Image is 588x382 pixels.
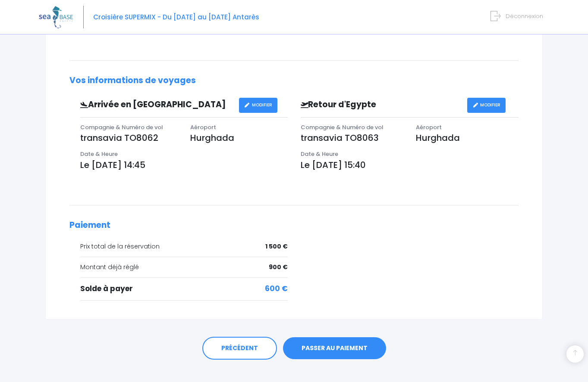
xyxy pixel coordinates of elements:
[80,150,118,158] span: Date & Heure
[506,12,543,20] span: Déconnexion
[239,98,277,113] a: MODIFIER
[301,158,519,171] p: Le [DATE] 15:40
[301,150,338,158] span: Date & Heure
[190,131,287,144] p: Hurghada
[269,263,288,272] span: 900 €
[80,158,288,171] p: Le [DATE] 14:45
[69,76,519,86] h2: Vos informations de voyages
[80,131,177,144] p: transavia TO8062
[467,98,506,113] a: MODIFIER
[301,131,403,144] p: transavia TO8063
[80,283,288,295] div: Solde à payer
[190,123,216,131] span: Aéroport
[80,242,288,251] div: Prix total de la réservation
[416,131,519,144] p: Hurghada
[69,221,519,230] h2: Paiement
[283,337,386,360] a: PASSER AU PAIEMENT
[265,242,288,251] span: 1 500 €
[93,12,259,22] span: Croisière SUPERMIX - Du [DATE] au [DATE] Antarès
[202,337,277,360] a: PRÉCÉDENT
[301,123,384,131] span: Compagnie & Numéro de vol
[80,263,288,272] div: Montant déjà réglé
[74,100,239,110] h3: Arrivée en [GEOGRAPHIC_DATA]
[265,283,288,295] span: 600 €
[80,123,163,131] span: Compagnie & Numéro de vol
[416,123,442,131] span: Aéroport
[294,100,468,110] h3: Retour d'Egypte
